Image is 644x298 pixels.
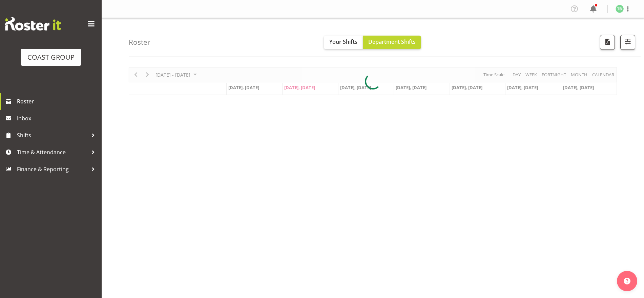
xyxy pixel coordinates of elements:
span: Department Shifts [368,38,416,45]
img: help-xxl-2.png [624,278,630,284]
span: Time & Attendance [17,147,88,157]
span: Inbox [17,113,98,123]
button: Your Shifts [324,36,363,49]
img: Rosterit website logo [5,17,61,31]
span: Your Shifts [329,38,357,45]
h4: Roster [129,38,150,46]
span: Finance & Reporting [17,164,88,174]
button: Download a PDF of the roster according to the set date range. [600,35,615,50]
span: Shifts [17,130,88,140]
img: troy-breitmeyer1155.jpg [616,5,624,13]
span: Roster [17,96,98,106]
div: COAST GROUP [27,52,75,62]
button: Department Shifts [363,36,421,49]
button: Filter Shifts [620,35,635,50]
